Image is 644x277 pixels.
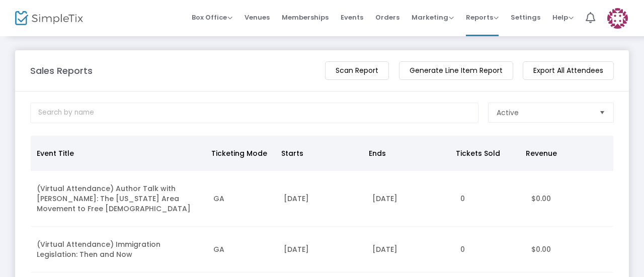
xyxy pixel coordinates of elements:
[30,64,93,77] m-panel-title: Sales Reports
[245,5,270,30] span: Venues
[412,13,454,22] span: Marketing
[366,227,454,272] td: [DATE]
[525,171,613,227] td: $0.00
[454,227,525,272] td: 0
[325,61,389,80] m-button: Scan Report
[275,136,363,171] th: Starts
[282,5,329,30] span: Memberships
[523,61,614,80] m-button: Export All Attendees
[552,13,574,22] span: Help
[207,227,278,272] td: GA
[375,5,399,30] span: Orders
[511,5,540,30] span: Settings
[278,171,366,227] td: [DATE]
[207,171,278,227] td: GA
[525,227,613,272] td: $0.00
[30,103,478,123] input: Search by name
[450,136,520,171] th: Tickets Sold
[526,148,557,158] span: Revenue
[454,171,525,227] td: 0
[363,136,450,171] th: Ends
[31,171,207,227] td: (Virtual Attendance) Author Talk with [PERSON_NAME]: The [US_STATE] Area Movement to Free [DEMOGR...
[31,227,207,272] td: (Virtual Attendance) Immigration Legislation: Then and Now
[205,136,275,171] th: Ticketing Mode
[192,13,232,22] span: Box Office
[341,5,363,30] span: Events
[466,13,499,22] span: Reports
[595,103,609,122] button: Select
[278,227,366,272] td: [DATE]
[366,171,454,227] td: [DATE]
[497,108,519,118] span: Active
[31,136,205,171] th: Event Title
[399,61,513,80] m-button: Generate Line Item Report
